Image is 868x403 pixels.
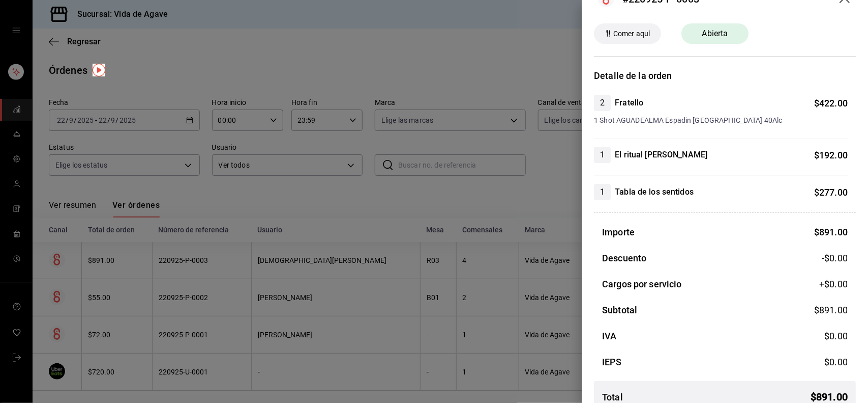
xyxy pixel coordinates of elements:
[814,150,848,160] span: $ 192.00
[814,98,848,109] span: $ 422.00
[822,251,848,265] span: -$0.00
[615,186,694,198] h4: Tabla de los sentidos
[594,186,611,198] span: 1
[93,64,105,76] img: Tooltip marker
[602,277,682,291] h3: Cargos por servicio
[594,115,848,126] span: 1 Shot AGUADEALMA Espadin [GEOGRAPHIC_DATA] 40Alc
[602,303,637,317] h3: Subtotal
[594,149,611,161] span: 1
[594,69,856,83] h3: Detalle de la orden
[814,227,848,237] span: $ 891.00
[819,277,848,291] span: +$ 0.00
[814,187,848,198] span: $ 277.00
[824,331,848,341] span: $ 0.00
[609,29,654,39] span: Comer aquí
[615,97,643,109] h4: Fratello
[602,251,646,265] h3: Descuento
[602,355,622,369] h3: IEPS
[594,97,611,109] span: 2
[696,28,734,40] span: Abierta
[814,305,848,315] span: $ 891.00
[615,149,707,161] h4: El ritual [PERSON_NAME]
[824,357,848,367] span: $ 0.00
[602,225,635,239] h3: Importe
[602,329,616,343] h3: IVA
